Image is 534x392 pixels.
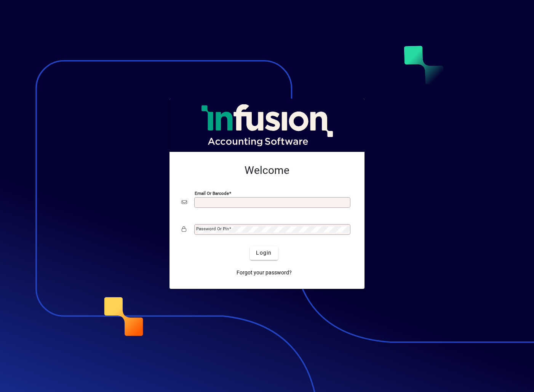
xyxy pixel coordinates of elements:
[233,266,295,280] a: Forgot your password?
[256,249,272,257] span: Login
[195,190,229,196] mat-label: Email or Barcode
[182,164,352,177] h2: Welcome
[237,269,292,277] span: Forgot your password?
[250,246,278,260] button: Login
[196,226,229,231] mat-label: Password or Pin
